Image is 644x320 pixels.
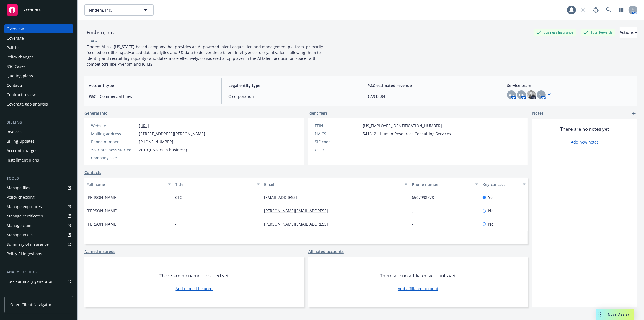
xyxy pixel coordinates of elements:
[84,4,154,16] button: Findem, Inc.
[10,302,51,308] span: Open Client Navigator
[7,183,30,192] div: Manage files
[412,208,418,213] a: -
[228,93,354,99] span: C-corporation
[139,139,173,145] span: [PHONE_NUMBER]
[7,249,42,258] div: Policy AI ingestions
[363,131,451,137] span: 541612 - Human Resources Consulting Services
[87,194,118,200] span: [PERSON_NAME]
[507,83,633,88] span: Service team
[4,137,73,146] a: Billing updates
[262,178,410,191] button: Email
[87,181,165,187] div: Full name
[7,202,42,211] div: Manage exposures
[7,231,33,239] div: Manage BORs
[488,208,493,214] span: No
[7,34,24,43] div: Coverage
[412,221,418,227] a: -
[91,155,137,161] div: Company size
[4,81,73,90] a: Contacts
[308,249,344,254] a: Affiliated accounts
[4,221,73,230] a: Manage claims
[7,277,53,286] div: Loss summary generator
[87,208,118,214] span: [PERSON_NAME]
[571,139,599,145] a: Add new notes
[139,147,187,153] span: 2019 (6 years in business)
[4,202,73,211] a: Manage exposures
[7,71,33,80] div: Quoting plans
[4,53,73,62] a: Policy changes
[4,249,73,258] a: Policy AI ingestions
[368,83,494,88] span: P&C estimated revenue
[89,83,215,88] span: Account type
[84,178,173,191] button: Full name
[264,221,332,227] a: [PERSON_NAME][EMAIL_ADDRESS]
[4,277,73,286] a: Loss summary generator
[175,208,177,214] span: -
[7,137,35,146] div: Billing updates
[89,93,215,99] span: P&C - Commercial lines
[539,92,544,98] span: ND
[488,221,493,227] span: No
[480,178,528,191] button: Key contact
[7,221,35,230] div: Manage claims
[616,4,627,16] a: Switch app
[315,123,361,129] div: FEIN
[7,240,49,249] div: Summary of insurance
[410,178,480,191] button: Phone number
[7,43,20,52] div: Policies
[308,110,328,116] span: Identifiers
[596,309,634,320] button: Nova Assist
[87,38,97,44] div: DBA: -
[7,62,25,71] div: SSC Cases
[578,4,589,16] a: Start snowing
[315,139,361,145] div: SIC code
[175,181,253,187] div: Title
[4,176,73,181] div: Tools
[483,181,519,187] div: Key contact
[91,147,137,153] div: Year business started
[4,71,73,80] a: Quoting plans
[380,272,456,279] span: There are no affiliated accounts yet
[91,131,137,137] div: Mailing address
[4,100,73,109] a: Coverage gap analysis
[4,24,73,33] a: Overview
[89,7,137,13] span: Findem, Inc.
[7,100,48,109] div: Coverage gap analysis
[4,90,73,99] a: Contract review
[532,110,544,117] span: Notes
[519,92,524,98] span: DK
[581,29,615,36] div: Total Rewards
[84,249,115,254] a: Named insureds
[7,24,24,33] div: Overview
[560,126,609,132] span: There are no notes yet
[368,93,494,99] span: $7,913.84
[608,312,630,317] span: Nova Assist
[4,269,73,275] div: Analytics hub
[363,139,364,145] span: -
[509,92,514,98] span: AG
[4,43,73,52] a: Policies
[4,120,73,125] div: Billing
[596,309,603,320] div: Drag to move
[4,34,73,43] a: Coverage
[4,146,73,155] a: Account charges
[412,195,438,200] a: 6507998778
[264,195,301,200] a: [EMAIL_ADDRESS]
[7,156,39,165] div: Installment plans
[84,110,108,116] span: General info
[603,4,614,16] a: Search
[7,212,43,221] div: Manage certificates
[7,146,37,155] div: Account charges
[488,194,495,200] span: Yes
[139,155,140,161] span: -
[173,178,262,191] button: Title
[315,131,361,137] div: NAICS
[91,123,137,129] div: Website
[7,193,35,202] div: Policy checking
[84,170,101,175] a: Contacts
[4,127,73,136] a: Invoices
[398,286,438,291] a: Add affiliated account
[175,221,177,227] span: -
[7,81,23,90] div: Contacts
